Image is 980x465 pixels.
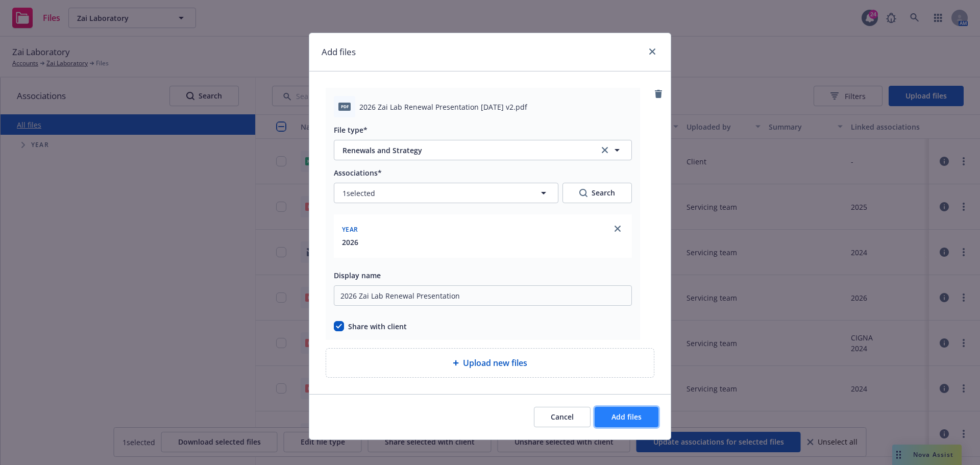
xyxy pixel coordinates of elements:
h1: Add files [322,45,356,59]
div: Search [579,183,615,203]
svg: Search [579,189,587,197]
span: Add files [611,412,642,422]
span: 2026 Zai Lab Renewal Presentation [DATE] v2.pdf [359,102,527,112]
span: Year [342,225,358,234]
input: Add display name here... [334,285,632,306]
button: Renewals and Strategyclear selection [334,140,632,160]
span: Associations* [334,168,382,178]
button: 1selected [334,183,558,203]
div: Upload new files [326,348,654,378]
button: 2026 [342,237,358,248]
button: SearchSearch [562,183,632,203]
a: remove [652,88,665,100]
a: clear selection [599,144,611,156]
a: close [611,223,624,235]
button: Add files [595,407,658,427]
span: Cancel [551,412,574,422]
span: Upload new files [463,357,527,369]
span: Renewals and Strategy [342,145,584,156]
a: close [646,45,658,58]
span: 1 selected [342,188,375,199]
button: Cancel [534,407,591,427]
span: Display name [334,271,381,280]
span: pdf [338,103,351,110]
span: Share with client [348,321,407,332]
span: File type* [334,125,367,135]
